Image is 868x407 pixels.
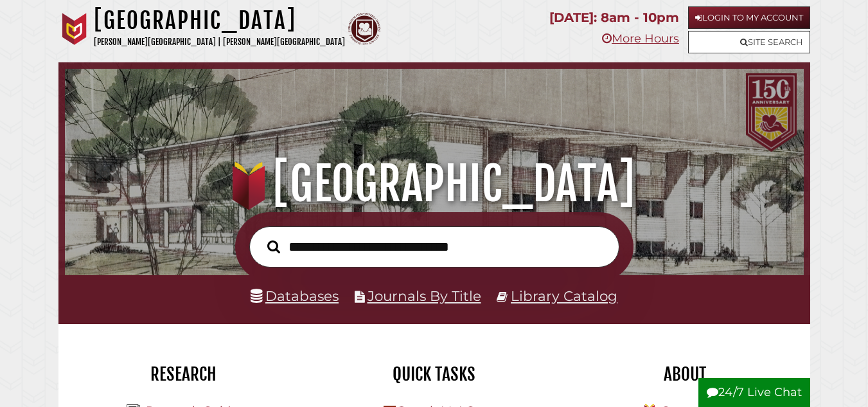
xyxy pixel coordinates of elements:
[58,13,91,45] img: Calvin University
[368,287,481,304] a: Journals By Title
[78,156,791,212] h1: [GEOGRAPHIC_DATA]
[261,237,287,257] button: Search
[251,287,339,304] a: Databases
[267,240,280,254] i: Search
[569,363,801,385] h2: About
[348,13,380,45] img: Calvin Theological Seminary
[94,35,345,50] p: [PERSON_NAME][GEOGRAPHIC_DATA] | [PERSON_NAME][GEOGRAPHIC_DATA]
[68,363,299,385] h2: Research
[319,363,550,385] h2: Quick Tasks
[549,6,679,29] p: [DATE]: 8am - 10pm
[511,287,617,304] a: Library Catalog
[688,31,810,53] a: Site Search
[94,6,345,35] h1: [GEOGRAPHIC_DATA]
[688,6,810,29] a: Login to My Account
[602,32,679,46] a: More Hours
